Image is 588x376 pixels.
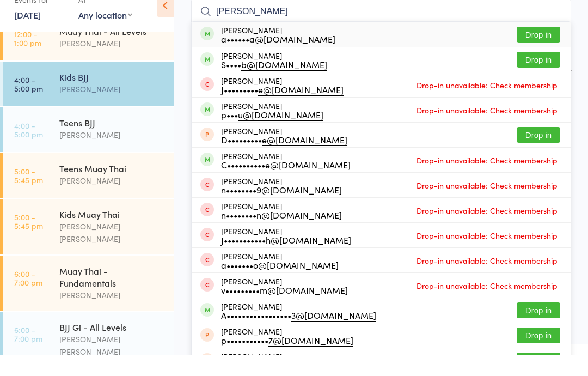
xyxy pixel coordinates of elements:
div: [PERSON_NAME] [221,173,351,190]
time: 6:00 - 7:00 pm [14,290,42,308]
div: Any location [78,30,132,42]
div: D••••••••• [221,156,347,165]
div: [PERSON_NAME] [59,58,164,71]
a: 4:00 -5:00 pmKids BJJ[PERSON_NAME] [3,83,174,128]
div: [PERSON_NAME] [221,323,376,341]
a: 12:00 -1:00 pmMuay Thai - All Levels[PERSON_NAME] [3,37,174,82]
button: Drop in [517,349,560,365]
div: [PERSON_NAME] [221,273,339,290]
div: [PERSON_NAME] [221,148,347,165]
button: Drop in [517,73,560,89]
time: 4:00 - 5:00 pm [14,96,43,114]
div: [PERSON_NAME] [221,98,344,115]
div: [PERSON_NAME] [221,298,348,316]
div: C•••••••••• [221,181,351,190]
div: J••••••••• [221,106,344,115]
a: [DATE] [14,30,41,42]
div: Teens Muay Thai [59,184,164,196]
time: 12:00 - 1:00 pm [14,51,41,68]
button: Drop in [517,48,560,64]
time: 6:00 - 7:00 pm [14,347,42,364]
div: [PERSON_NAME] [59,150,164,162]
span: Drop-in unavailable: Check membership [414,223,560,240]
div: n•••••••• [221,232,342,240]
time: 5:00 - 5:45 pm [14,234,43,251]
a: 4:00 -5:00 pmTeens BJJ[PERSON_NAME] [3,129,174,173]
div: a••••••• [221,282,339,290]
div: [PERSON_NAME] [59,310,164,323]
time: 5:00 - 5:45 pm [14,188,43,205]
span: Drop-in unavailable: Check membership [414,98,560,114]
a: 6:00 -7:00 pmMuay Thai - Fundamentals[PERSON_NAME] [3,277,174,332]
span: Drop-in unavailable: Check membership [414,248,560,265]
div: BJJ Gi - All Levels [59,342,164,354]
div: v••••••••• [221,307,348,316]
span: Drop-in unavailable: Check membership [414,173,560,190]
div: a•••••• [221,56,335,64]
div: Muay Thai - Fundamentals [59,286,164,310]
div: [PERSON_NAME] [221,123,323,140]
div: Teens BJJ [59,138,164,150]
div: At [78,12,132,30]
div: J••••••••••• [221,257,351,265]
a: 5:00 -5:45 pmKids Muay Thai[PERSON_NAME] [PERSON_NAME] [3,220,174,276]
div: S•••• [221,81,327,90]
div: [PERSON_NAME] [221,47,335,64]
span: Drop-in unavailable: Check membership [414,274,560,290]
div: [PERSON_NAME] [221,72,327,90]
div: [PERSON_NAME] [59,104,164,117]
div: [PERSON_NAME] [59,196,164,208]
div: Kids Muay Thai [59,229,164,241]
div: p••• [221,131,323,140]
button: Drop in [517,148,560,164]
span: Drop-in unavailable: Check membership [414,299,560,315]
div: p••••••••••• [221,357,353,366]
a: 5:00 -5:45 pmTeens Muay Thai[PERSON_NAME] [3,174,174,219]
span: Drop-in unavailable: Check membership [414,123,560,140]
div: [PERSON_NAME] [221,223,342,240]
time: 4:00 - 5:00 pm [14,142,43,160]
div: n•••••••• [221,207,342,215]
div: Events for [14,12,68,30]
div: Kids BJJ [59,92,164,104]
div: A••••••••••••••••• [221,332,376,341]
div: [PERSON_NAME] [221,248,351,265]
div: [PERSON_NAME] [PERSON_NAME] [59,241,164,266]
input: Search [191,20,571,45]
div: [PERSON_NAME] [221,348,353,366]
div: [PERSON_NAME] [221,198,342,215]
button: Drop in [517,324,560,339]
span: Drop-in unavailable: Check membership [414,198,560,215]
